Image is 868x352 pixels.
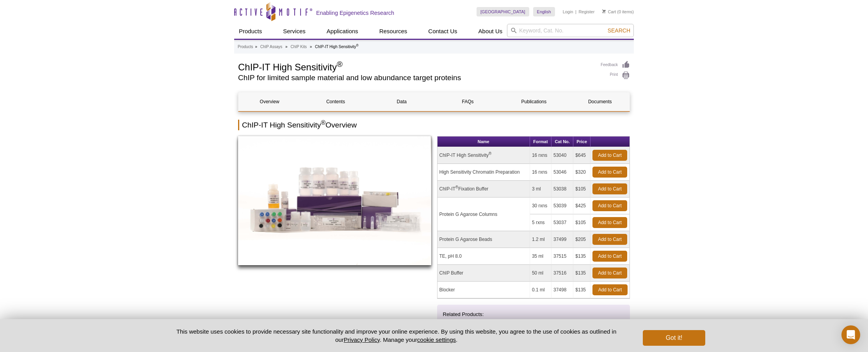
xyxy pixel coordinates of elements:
td: 37498 [551,282,573,298]
a: ChIP Assays [260,43,283,50]
a: English [533,7,555,16]
sup: ® [455,185,458,189]
a: Print [601,71,630,80]
td: 1.2 ml [530,231,551,248]
h1: ChIP-IT High Sensitivity [238,61,593,72]
a: Add to Cart [592,234,627,245]
td: 53038 [551,181,573,198]
li: ChIP-IT High Sensitivity [315,45,359,49]
td: $645 [573,147,591,164]
td: Protein G Agarose Beads [438,231,530,248]
td: $205 [573,231,591,248]
sup: ® [356,43,358,47]
td: 16 rxns [530,147,551,164]
td: 37515 [551,248,573,265]
td: 53040 [551,147,573,164]
a: Contact Us [423,24,462,39]
h2: ChIP for limited sample material and low abundance target proteins [238,74,593,81]
a: Resources [375,24,412,39]
td: 53039 [551,198,573,214]
th: Cat No. [551,136,573,147]
td: TE, pH 8.0 [438,248,530,265]
a: Products [238,43,253,50]
td: $425 [573,198,591,214]
sup: ® [321,119,325,126]
a: Register [578,9,594,14]
td: 53037 [551,214,573,231]
a: Data [371,92,433,111]
a: Add to Cart [592,268,627,278]
td: Protein G Agarose Columns [438,198,530,231]
a: Documents [569,92,631,111]
img: ChIP-IT High Sensitivity Kit [238,136,431,265]
h2: Enabling Epigenetics Research [316,9,394,16]
td: $135 [573,248,591,265]
button: cookie settings [417,336,456,343]
td: ChIP-IT Fixation Buffer [438,181,530,198]
li: | [575,7,576,16]
a: Login [563,9,573,14]
a: Publications [503,92,565,111]
a: Products [234,24,267,39]
td: 50 ml [530,265,551,282]
img: Your Cart [602,9,606,13]
td: 16 rxns [530,164,551,181]
a: Add to Cart [592,284,628,295]
th: Format [530,136,551,147]
td: ChIP Buffer [438,265,530,282]
div: Open Intercom Messenger [841,325,860,344]
span: Search [608,27,630,34]
td: 3 ml [530,181,551,198]
a: Add to Cart [592,251,627,262]
th: Name [438,136,530,147]
button: Got it! [643,330,705,346]
td: 37516 [551,265,573,282]
li: » [310,45,312,49]
button: Search [605,27,633,34]
td: Blocker [438,282,530,298]
a: Privacy Policy [344,336,380,343]
p: Related Products: [443,311,624,318]
a: [GEOGRAPHIC_DATA] [477,7,529,16]
a: Add to Cart [592,200,627,211]
li: (0 items) [602,7,634,16]
td: 35 ml [530,248,551,265]
sup: ® [337,60,343,68]
td: $135 [573,265,591,282]
h2: ChIP-IT High Sensitivity Overview [238,120,630,130]
td: $105 [573,181,591,198]
td: ChIP-IT High Sensitivity [438,147,530,164]
a: Services [278,24,310,39]
td: $320 [573,164,591,181]
li: » [255,45,257,49]
p: This website uses cookies to provide necessary site functionality and improve your online experie... [163,327,630,344]
a: Add to Cart [592,167,627,178]
td: $135 [573,282,591,298]
td: 30 rxns [530,198,551,214]
td: High Sensitivity Chromatin Preparation [438,164,530,181]
a: Add to Cart [592,150,627,161]
td: 0.1 ml [530,282,551,298]
a: Overview [238,92,301,111]
a: FAQs [437,92,499,111]
td: $105 [573,214,591,231]
a: ChIP Kits [290,43,307,50]
input: Keyword, Cat. No. [507,24,634,37]
a: Feedback [601,61,630,69]
a: Contents [304,92,366,111]
sup: ® [489,151,491,156]
li: » [285,45,288,49]
td: 53046 [551,164,573,181]
a: Add to Cart [592,217,627,228]
td: 5 rxns [530,214,551,231]
a: Applications [322,24,363,39]
a: Cart [602,9,616,14]
a: Add to Cart [592,183,627,194]
th: Price [573,136,591,147]
td: 37499 [551,231,573,248]
a: About Us [474,24,507,39]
